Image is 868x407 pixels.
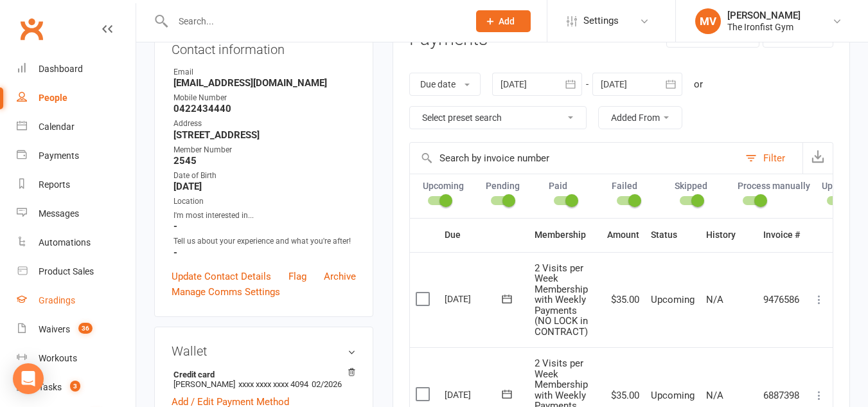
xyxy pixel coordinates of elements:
[738,181,810,191] label: Process manually
[423,181,474,191] label: Upcoming
[651,294,695,305] span: Upcoming
[499,16,515,26] span: Add
[172,284,280,300] a: Manage Comms Settings
[17,113,136,141] a: Calendar
[17,141,136,170] a: Payments
[39,382,62,392] div: Tasks
[172,368,356,391] li: [PERSON_NAME]
[39,179,70,190] div: Reports
[739,143,802,174] button: Filter
[172,344,356,358] h3: Wallet
[39,324,70,334] div: Waivers
[694,77,703,92] div: or
[173,247,356,258] strong: -
[39,208,79,219] div: Messages
[645,219,700,251] th: Status
[312,379,342,389] span: 02/2026
[17,286,136,315] a: Gradings
[763,150,785,166] div: Filter
[39,353,77,363] div: Workouts
[17,55,136,84] a: Dashboard
[173,155,356,167] strong: 2545
[529,219,601,251] th: Membership
[173,170,356,182] div: Date of Birth
[727,21,801,33] div: The Ironfist Gym
[17,315,136,344] a: Waivers 36
[78,323,93,334] span: 36
[675,181,726,191] label: Skipped
[173,210,356,222] div: I'm most interested in...
[601,219,645,251] th: Amount
[173,92,356,104] div: Mobile Number
[695,8,721,34] div: MV
[17,373,136,402] a: Tasks 3
[169,12,459,30] input: Search...
[173,235,356,248] div: Tell us about your experience and what you're after!
[324,269,356,284] a: Archive
[39,295,75,305] div: Gradings
[727,10,801,21] div: [PERSON_NAME]
[17,228,136,257] a: Automations
[757,252,806,348] td: 9476586
[476,10,531,32] button: Add
[17,170,136,199] a: Reports
[17,257,136,286] a: Product Sales
[486,181,537,191] label: Pending
[39,266,94,276] div: Product Sales
[17,199,136,228] a: Messages
[17,84,136,113] a: People
[13,363,44,394] div: Open Intercom Messenger
[39,93,67,103] div: People
[706,390,723,401] span: N/A
[601,252,645,348] td: $35.00
[288,269,306,284] a: Flag
[17,344,136,373] a: Workouts
[172,269,271,284] a: Update Contact Details
[173,77,356,89] strong: [EMAIL_ADDRESS][DOMAIN_NAME]
[173,103,356,114] strong: 0422434440
[173,129,356,141] strong: [STREET_ADDRESS]
[651,390,695,401] span: Upcoming
[70,381,80,392] span: 3
[700,219,757,251] th: History
[173,181,356,192] strong: [DATE]
[598,106,682,129] button: Added From
[173,221,356,232] strong: -
[15,13,48,45] a: Clubworx
[39,64,83,74] div: Dashboard
[706,294,723,305] span: N/A
[173,66,356,78] div: Email
[612,181,663,191] label: Failed
[549,181,600,191] label: Paid
[39,237,91,248] div: Automations
[409,73,481,96] button: Due date
[535,262,588,338] span: 2 Visits per Week Membership with Weekly Payments (NO LOCK in CONTRACT)
[583,6,619,35] span: Settings
[238,379,308,389] span: xxxx xxxx xxxx 4094
[445,289,504,309] div: [DATE]
[39,150,79,161] div: Payments
[445,384,504,404] div: [DATE]
[409,30,488,50] h3: Payments
[173,370,350,379] strong: Credit card
[410,143,739,174] input: Search by invoice number
[757,219,806,251] th: Invoice #
[172,37,356,57] h3: Contact information
[173,144,356,156] div: Member Number
[173,195,356,208] div: Location
[439,219,529,251] th: Due
[173,118,356,130] div: Address
[39,122,75,132] div: Calendar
